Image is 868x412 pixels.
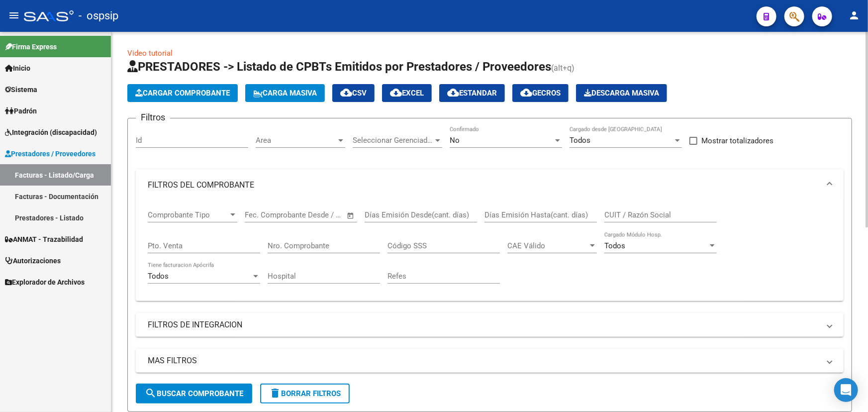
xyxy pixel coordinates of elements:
mat-icon: menu [8,9,20,21]
span: CSV [340,89,367,98]
span: Gecros [520,89,561,98]
span: Padrón [5,105,37,116]
span: Firma Express [5,41,57,52]
span: ANMAT - Trazabilidad [5,234,83,245]
mat-expansion-panel-header: MAS FILTROS [136,349,844,373]
input: Fecha inicio [245,210,285,219]
mat-icon: search [145,387,157,399]
span: Integración (discapacidad) [5,127,97,138]
span: Borrar Filtros [269,389,341,398]
button: Estandar [439,84,505,102]
span: Descarga Masiva [584,89,659,98]
span: Buscar Comprobante [145,389,243,398]
div: Open Intercom Messenger [834,378,858,402]
span: Explorador de Archivos [5,277,85,288]
span: Seleccionar Gerenciador [353,136,433,145]
app-download-masive: Descarga masiva de comprobantes (adjuntos) [576,84,667,102]
button: Gecros [512,84,569,102]
button: Borrar Filtros [260,384,350,404]
button: Cargar Comprobante [127,84,238,102]
button: Buscar Comprobante [136,384,252,404]
button: Descarga Masiva [576,84,667,102]
span: Todos [604,241,625,250]
input: Fecha fin [294,210,342,219]
mat-panel-title: FILTROS DEL COMPROBANTE [148,180,820,191]
div: FILTROS DEL COMPROBANTE [136,201,844,301]
span: Sistema [5,84,37,95]
mat-icon: cloud_download [340,87,352,99]
span: Todos [570,136,590,145]
button: Open calendar [345,210,357,221]
h3: Filtros [136,110,170,124]
button: CSV [332,84,375,102]
mat-expansion-panel-header: FILTROS DEL COMPROBANTE [136,169,844,201]
span: Area [256,136,336,145]
span: Autorizaciones [5,255,61,266]
mat-panel-title: MAS FILTROS [148,355,820,366]
span: - ospsip [79,5,118,27]
button: Carga Masiva [245,84,325,102]
button: EXCEL [382,84,432,102]
span: Comprobante Tipo [148,210,228,219]
span: Prestadores / Proveedores [5,148,96,159]
a: Video tutorial [127,49,173,58]
mat-icon: delete [269,387,281,399]
span: (alt+q) [551,63,575,73]
span: Cargar Comprobante [135,89,230,98]
span: No [450,136,460,145]
span: CAE Válido [507,241,588,250]
mat-icon: person [848,9,860,21]
span: PRESTADORES -> Listado de CPBTs Emitidos por Prestadores / Proveedores [127,60,551,74]
span: Carga Masiva [253,89,317,98]
mat-panel-title: FILTROS DE INTEGRACION [148,319,820,330]
span: Inicio [5,63,30,74]
mat-expansion-panel-header: FILTROS DE INTEGRACION [136,313,844,337]
mat-icon: cloud_download [520,87,532,99]
span: Estandar [447,89,497,98]
mat-icon: cloud_download [390,87,402,99]
span: EXCEL [390,89,424,98]
span: Mostrar totalizadores [701,135,773,147]
span: Todos [148,272,169,281]
mat-icon: cloud_download [447,87,459,99]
